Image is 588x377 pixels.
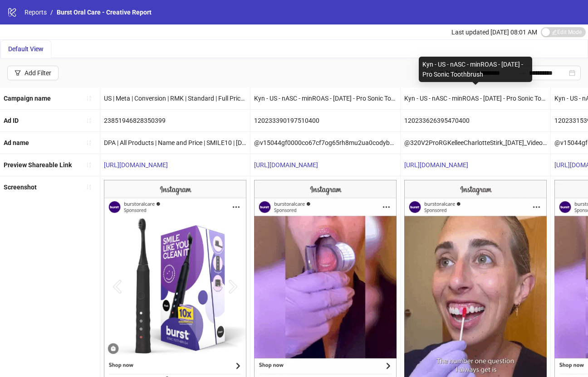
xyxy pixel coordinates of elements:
span: Last updated [DATE] 08:01 AM [451,29,537,36]
div: Kyn - US - nASC - minROAS - [DATE] - Pro Sonic Toothbrush [419,57,532,82]
span: Burst Oral Care - Creative Report [57,9,152,16]
a: [URL][DOMAIN_NAME] [254,161,318,169]
div: @v15044gf0000co67cf7og65rh8mu2ua0codybarr_[DATE]_Video1_Brand_Tstimonial_ProSonicToothBrush_Burst... [250,132,400,154]
div: Kyn - US - nASC - minROAS - [DATE] - Pro Sonic Toothbrush [401,87,550,109]
b: Ad ID [4,117,19,124]
li: / [50,7,53,17]
a: [URL][DOMAIN_NAME] [104,161,168,169]
div: Add Filter [24,69,51,77]
b: Ad name [4,139,29,146]
div: 23851946828350399 [100,110,250,131]
b: Preview Shareable Link [4,161,72,169]
button: Add Filter [7,66,59,80]
span: sort-ascending [86,95,92,101]
a: [URL][DOMAIN_NAME] [404,161,468,169]
div: Kyn - US - nASC - minROAS - [DATE] - Pro Sonic Toothbrush [250,87,400,109]
span: Default View [8,45,44,53]
span: sort-ascending [86,117,92,124]
b: Campaign name [4,95,51,102]
div: 120233390197510400 [250,110,400,131]
span: sort-ascending [86,184,92,190]
div: 120233626395470400 [401,110,550,131]
span: filter [15,70,21,76]
div: @320V2ProRGKelleeCharlotteStirk_[DATE]_Video1_Brand_Testimonial_ProSonicToothBrush_BurstOralCare_... [401,132,550,154]
div: US | Meta | Conversion | RMK | Standard | Full Price | All Products | Catalog [100,87,250,109]
b: Screenshot [4,184,37,191]
span: sort-ascending [86,162,92,168]
span: sort-ascending [86,140,92,146]
a: Reports [23,7,49,17]
div: DPA | All Products | Name and Price | SMILE10 | [DATE] - Copy [100,132,250,154]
